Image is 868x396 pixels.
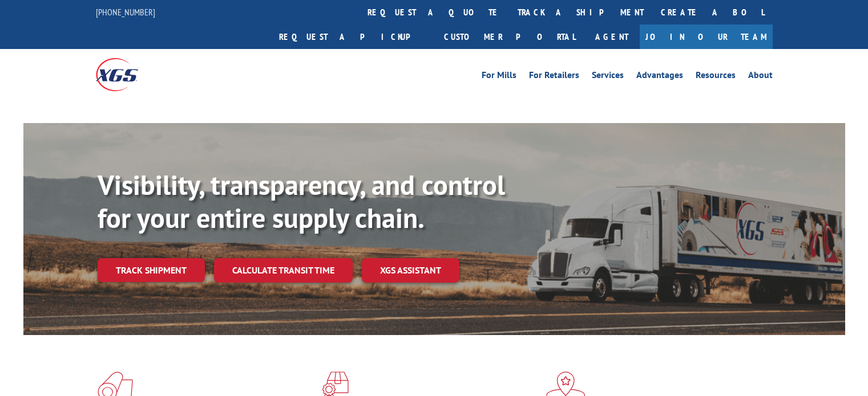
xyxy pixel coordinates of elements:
a: About [748,71,773,83]
a: Calculate transit time [214,258,353,283]
a: XGS ASSISTANT [362,258,459,283]
b: Visibility, transparency, and control for your entire supply chain. [98,167,505,235]
a: Join Our Team [640,25,773,49]
a: Track shipment [98,258,205,282]
a: Resources [696,71,736,83]
a: Customer Portal [435,25,584,49]
a: Request a pickup [271,25,435,49]
a: For Retailers [529,71,579,83]
a: Agent [584,25,640,49]
a: [PHONE_NUMBER] [96,6,155,18]
a: For Mills [482,71,516,83]
a: Services [592,71,624,83]
a: Advantages [636,71,683,83]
